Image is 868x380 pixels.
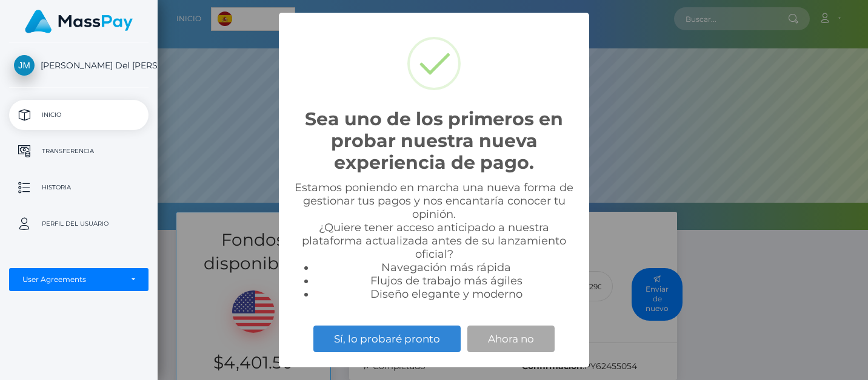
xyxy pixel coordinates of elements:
li: Navegación más rápida [315,261,577,274]
li: Flujos de trabajo más ágiles [315,274,577,287]
p: Inicio [14,106,144,124]
button: Sí, lo probaré pronto [313,326,461,352]
h2: Sea uno de los primeros en probar nuestra nueva experiencia de pago. [291,108,577,174]
span: [PERSON_NAME] Del [PERSON_NAME] [9,60,149,71]
button: Ahora no [467,326,555,352]
button: User Agreements [9,268,149,291]
img: MassPay [25,10,133,33]
p: Historia [14,179,144,197]
div: Estamos poniendo en marcha una nueva forma de gestionar tus pagos y nos encantaría conocer tu opi... [291,181,577,301]
p: Perfil del usuario [14,215,144,233]
li: Diseño elegante y moderno [315,287,577,301]
p: Transferencia [14,142,144,160]
div: User Agreements [22,275,122,284]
